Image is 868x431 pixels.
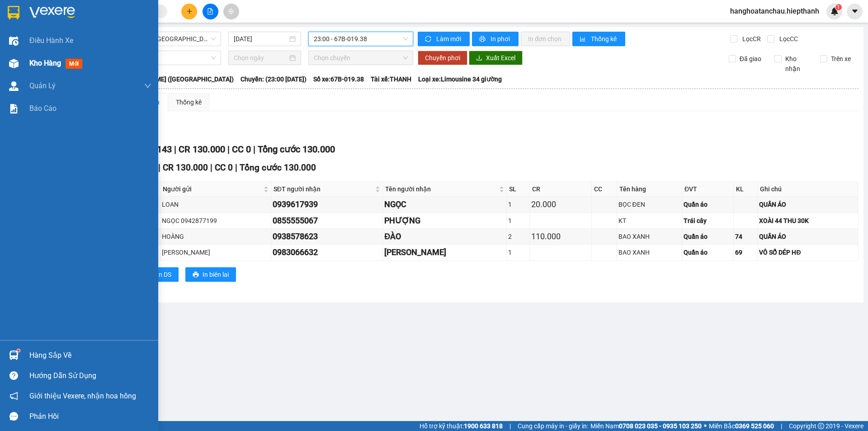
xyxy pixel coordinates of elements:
[158,162,160,173] span: |
[9,371,18,380] span: question-circle
[162,216,269,226] div: NGỌC 0942877199
[179,144,225,155] span: CR 130.000
[782,54,813,74] span: Kho nhận
[684,247,732,257] div: Quần áo
[11,23,54,32] strong: HIỆP THÀNH
[617,182,683,197] th: Tên hàng
[235,162,237,173] span: |
[29,80,56,91] span: Quản Lý
[174,144,176,155] span: |
[781,421,782,431] span: |
[185,267,236,282] button: printerIn biên lai
[29,369,151,383] div: Hướng dẫn sử dụng
[472,32,519,46] button: printerIn phơi
[530,182,592,197] th: CR
[486,53,515,63] span: Xuất Excel
[203,270,229,279] span: In biên lai
[418,32,470,46] button: syncLàm mới
[735,247,756,257] div: 69
[383,245,507,260] td: MẠNH LIÊN
[464,422,503,430] strong: 1900 633 818
[704,424,707,428] span: ⚪️
[8,6,19,19] img: logo-vxr
[847,4,863,19] button: caret-down
[29,103,57,114] span: Báo cáo
[509,421,511,431] span: |
[163,162,208,173] span: CR 130.000
[709,421,774,431] span: Miền Bắc
[9,36,19,46] img: warehouse-icon
[684,216,732,226] div: Trái cây
[739,34,762,44] span: Lọc CR
[162,247,269,257] div: [PERSON_NAME]
[271,197,383,213] td: 0939617939
[29,410,151,423] div: Phản hồi
[9,350,19,360] img: warehouse-icon
[531,230,590,243] div: 110.000
[759,199,857,209] div: QUẦN ÁO
[273,246,381,259] div: 0983066632
[371,74,411,84] span: Tài xế: THANH
[273,198,381,211] div: 0939617939
[234,53,288,63] input: Chọn ngày
[723,5,826,17] span: hanghoatanchau.hiepthanh
[193,271,199,279] span: printer
[619,422,702,430] strong: 0708 023 035 - 0935 103 250
[163,184,262,194] span: Người gửi
[835,4,842,10] sup: 1
[425,36,433,43] span: sync
[144,82,151,90] span: down
[684,199,732,209] div: Quần áo
[29,390,136,402] span: Giới thiệu Vexere, nhận hoa hồng
[162,199,269,209] div: LOAN
[491,34,511,44] span: In phơi
[735,422,774,430] strong: 0369 525 060
[827,54,854,64] span: Trên xe
[684,232,732,242] div: Quần áo
[9,81,19,91] img: warehouse-icon
[384,198,505,211] div: NGỌC
[508,199,528,209] div: 1
[228,8,234,14] span: aim
[734,182,758,197] th: KL
[232,144,251,155] span: CC 0
[776,34,799,44] span: Lọc CC
[271,245,383,260] td: 0983066632
[314,51,408,65] span: Chọn chuyến
[7,5,58,22] strong: CÔNG TY TNHH MTV VẬN TẢI
[759,216,857,226] div: XOÀI 44 THU 30K
[591,34,618,44] span: Thống kê
[9,104,19,114] img: solution-icon
[618,216,681,226] div: KT
[17,349,20,352] sup: 1
[418,51,467,65] button: Chuyển phơi
[590,421,702,431] span: Miền Nam
[29,35,73,46] span: Điều hành xe
[271,229,383,245] td: 0938578623
[469,51,523,65] button: downloadXuất Excel
[215,162,233,173] span: CC 0
[274,184,373,194] span: SĐT người nhận
[240,162,316,173] span: Tổng cước 130.000
[508,216,528,226] div: 1
[383,213,507,229] td: PHƯỢNG
[851,7,859,15] span: caret-down
[176,97,202,107] div: Thống kê
[75,9,119,46] strong: BIÊN NHẬN
[420,421,503,431] span: Hỗ trợ kỹ thuật:
[736,54,765,64] span: Đã giao
[383,229,507,245] td: ĐÀO
[271,213,383,229] td: 0855555067
[759,232,857,242] div: QUẦN ÁO
[227,144,230,155] span: |
[384,246,505,259] div: [PERSON_NAME]
[837,4,840,10] span: 1
[66,59,82,69] span: mới
[9,59,19,68] img: warehouse-icon
[3,62,67,72] span: [PERSON_NAME]
[508,232,528,242] div: 2
[384,230,505,243] div: ĐÀO
[592,182,617,197] th: CC
[9,392,18,400] span: notification
[384,214,505,227] div: PHƯỢNG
